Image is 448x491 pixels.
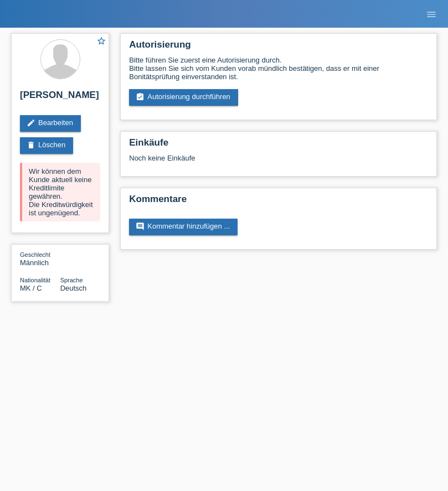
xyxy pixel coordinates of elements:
i: star_border [96,36,106,46]
h2: Kommentare [129,194,428,210]
a: deleteLöschen [20,137,73,154]
span: Nationalität [20,277,50,283]
div: Männlich [20,250,60,267]
i: comment [136,222,145,231]
h2: Autorisierung [129,39,428,56]
a: editBearbeiten [20,115,81,132]
div: Wir können dem Kunde aktuell keine Kreditlimite gewähren. Die Kreditwürdigkeit ist ungenügend. [20,163,100,221]
span: Sprache [60,277,83,283]
div: Noch keine Einkäufe [129,154,428,170]
span: Geschlecht [20,251,50,258]
h2: [PERSON_NAME] [20,90,100,106]
a: assignment_turned_inAutorisierung durchführen [129,89,238,106]
i: assignment_turned_in [136,92,145,101]
i: edit [27,118,35,127]
span: Deutsch [60,284,87,292]
i: delete [27,141,35,149]
a: commentKommentar hinzufügen ... [129,219,238,235]
span: Mazedonien / C / 28.07.2002 [20,284,42,292]
a: star_border [96,36,106,48]
div: Bitte führen Sie zuerst eine Autorisierung durch. Bitte lassen Sie sich vom Kunden vorab mündlich... [129,56,428,81]
a: menu [420,11,442,17]
h2: Einkäufe [129,137,428,154]
i: menu [426,9,437,20]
